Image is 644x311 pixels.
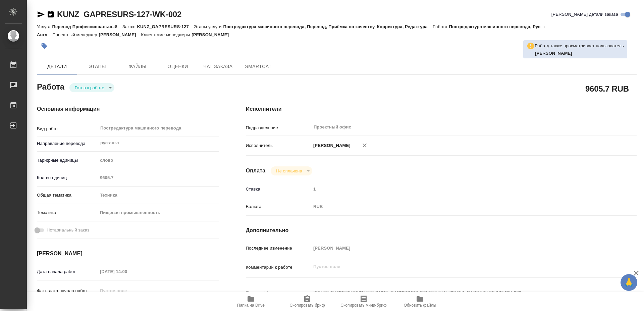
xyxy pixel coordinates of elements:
b: [PERSON_NAME] [535,51,572,56]
input: Пустое поле [98,267,156,276]
a: KUNZ_GAPRESURS-127-WK-002 [57,10,181,19]
p: Вид работ [37,125,98,132]
p: Работу также просматривает пользователь [535,43,624,49]
div: RUB [311,201,604,212]
span: SmartCat [242,62,274,71]
div: Пищевая промышленность [98,207,219,218]
p: Постредактура машинного перевода, Перевод, Приёмка по качеству, Корректура, Редактура [223,24,433,29]
p: Этапы услуги [194,24,223,29]
p: Путь на drive [246,290,311,297]
p: Комментарий к работе [246,264,311,271]
span: Файлы [121,62,154,71]
p: Факт. дата начала работ [37,288,98,294]
button: Удалить исполнителя [357,138,372,153]
p: [PERSON_NAME] [192,32,234,37]
button: Обновить файлы [392,292,448,311]
p: Исполнитель [246,142,311,149]
p: Валюта [246,203,311,210]
p: Работа [433,24,449,29]
p: Тарифные единицы [37,157,98,164]
span: Детали [41,62,73,71]
p: KUNZ_GAPRESURS-127 [137,24,194,29]
h4: Оплата [246,167,266,175]
h4: [PERSON_NAME] [37,250,219,258]
textarea: /Clients/GAPRESURS/Orders/KUNZ_GAPRESURS-127/Translated/KUNZ_GAPRESURS-127-WK-002 [311,287,604,298]
span: Нотариальный заказ [47,227,89,234]
p: [PERSON_NAME] [99,32,141,37]
div: Техника [98,190,219,201]
p: Ставка [246,186,311,193]
h4: Дополнительно [246,226,637,235]
p: Услуга [37,24,52,29]
p: Последнее изменение [246,245,311,252]
button: Готов к работе [73,85,106,91]
p: Проектный менеджер [52,32,99,37]
button: Не оплачена [274,168,304,174]
button: Папка на Drive [223,292,279,311]
h4: Исполнители [246,105,637,113]
p: Кол-во единиц [37,174,98,181]
span: Обновить файлы [404,303,436,308]
button: Скопировать ссылку [47,10,55,18]
p: Тематика [37,209,98,216]
input: Пустое поле [98,173,219,183]
input: Пустое поле [311,184,604,194]
span: [PERSON_NAME] детали заказа [551,11,618,18]
button: Добавить тэг [37,39,52,53]
p: Перевод Профессиональный [52,24,122,29]
p: Общая тематика [37,192,98,199]
p: Дата начала работ [37,268,98,275]
span: Скопировать мини-бриф [340,303,386,308]
div: слово [98,155,219,166]
span: Этапы [81,62,113,71]
span: 🙏 [623,275,635,290]
input: Пустое поле [311,243,604,253]
span: Чат заказа [202,62,234,71]
div: Готов к работе [69,83,114,92]
span: Папка на Drive [237,303,265,308]
h2: 9605.7 RUB [585,83,629,94]
p: Подразделение [246,124,311,131]
p: Мангул Анна [535,50,624,57]
p: [PERSON_NAME] [311,142,351,149]
p: Клиентские менеджеры [141,32,192,37]
button: Скопировать бриф [279,292,335,311]
button: Скопировать мини-бриф [335,292,392,311]
span: Оценки [162,62,194,71]
p: Направление перевода [37,140,98,147]
h4: Основная информация [37,105,219,113]
div: Готов к работе [271,166,312,175]
button: 🙏 [621,274,637,291]
input: Пустое поле [98,286,156,296]
span: Скопировать бриф [289,303,325,308]
p: Заказ: [122,24,137,29]
h2: Работа [37,80,64,92]
button: Скопировать ссылку для ЯМессенджера [37,10,45,18]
